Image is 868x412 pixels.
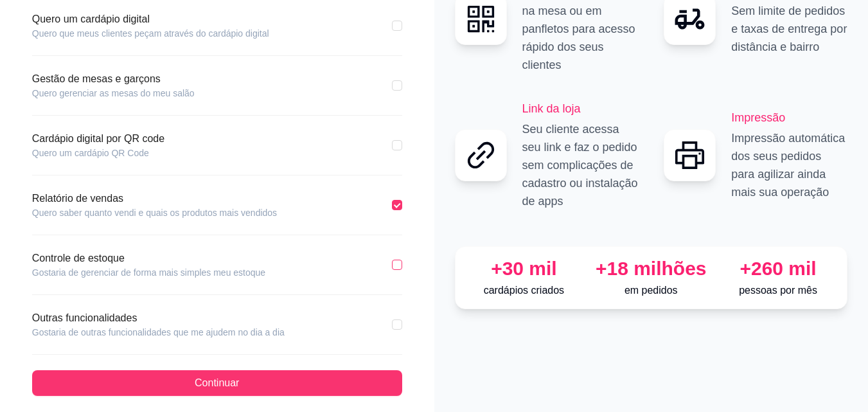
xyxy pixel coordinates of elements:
[32,87,195,100] article: Quero gerenciar as mesas do meu salão
[32,266,265,279] article: Gostaria de gerenciar de forma mais simples meu estoque
[731,2,847,56] p: Sem limite de pedidos e taxas de entrega por distância e bairro
[522,120,639,210] p: Seu cliente acessa seu link e faz o pedido sem complicações de cadastro ou instalação de apps
[32,310,285,326] article: Outras funcionalidades
[731,129,847,201] p: Impressão automática dos seus pedidos para agilizar ainda mais sua operação
[32,71,195,87] article: Gestão de mesas e garçons
[720,283,837,298] p: pessoas por mês
[592,257,709,280] div: +18 milhões
[195,375,239,391] span: Continuar
[32,147,164,159] article: Quero um cardápio QR Code
[32,370,402,396] button: Continuar
[32,191,277,206] article: Relatório de vendas
[592,283,709,298] p: em pedidos
[32,251,265,266] article: Controle de estoque
[32,131,164,147] article: Cardápio digital por QR code
[731,109,847,127] h2: Impressão
[32,27,269,40] article: Quero que meus clientes peçam através do cardápio digital
[32,206,277,219] article: Quero saber quanto vendi e quais os produtos mais vendidos
[720,257,837,280] div: +260 mil
[466,283,583,298] p: cardápios criados
[32,326,285,339] article: Gostaria de outras funcionalidades que me ajudem no dia a dia
[466,257,583,280] div: +30 mil
[522,100,639,118] h2: Link da loja
[32,12,269,27] article: Quero um cardápio digital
